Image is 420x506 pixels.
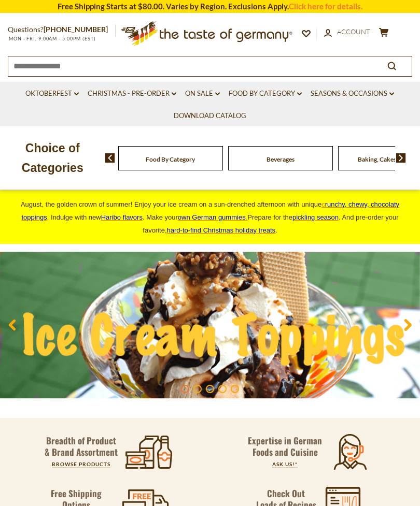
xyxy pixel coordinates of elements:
a: Click here for details. [289,2,362,11]
a: Oktoberfest [25,88,79,99]
img: previous arrow [105,153,115,163]
a: Christmas - PRE-ORDER [88,88,176,99]
p: Expertise in German Foods and Cuisine [248,435,323,458]
a: Food By Category [229,88,302,99]
a: crunchy, chewy, chocolaty toppings [22,200,400,221]
a: ASK US!* [272,461,298,467]
span: Account [337,27,370,36]
span: own German gummies [178,213,246,221]
span: August, the golden crown of summer! Enjoy your ice cream on a sun-drenched afternoon with unique ... [21,200,399,234]
p: Breadth of Product & Brand Assortment [44,435,119,458]
a: own German gummies. [178,213,247,221]
span: . [167,226,277,234]
a: Download Catalog [174,110,246,122]
a: [PHONE_NUMBER] [44,25,108,34]
a: Food By Category [146,155,195,163]
a: pickling season [292,213,339,221]
a: Account [324,26,370,38]
a: Haribo flavors [101,213,143,221]
a: hard-to-find Christmas holiday treats [167,226,276,234]
a: Seasons & Occasions [311,88,394,99]
img: next arrow [396,153,406,163]
a: On Sale [185,88,220,99]
span: MON - FRI, 9:00AM - 5:00PM (EST) [8,36,96,41]
p: Questions? [8,23,116,36]
a: BROWSE PRODUCTS [52,461,110,467]
a: Beverages [267,155,295,163]
span: runchy, chewy, chocolaty toppings [22,200,400,221]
